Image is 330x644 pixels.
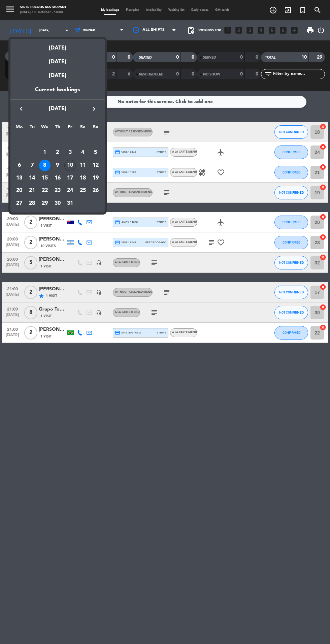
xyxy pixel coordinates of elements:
td: October 28, 2025 [26,197,38,210]
div: 29 [39,198,51,209]
div: 7 [26,160,38,171]
td: October 31, 2025 [64,197,76,210]
td: October 9, 2025 [51,159,64,172]
td: October 15, 2025 [38,172,51,185]
td: October 23, 2025 [51,184,64,197]
td: October 5, 2025 [89,146,102,159]
div: 21 [26,185,38,196]
div: 27 [13,198,25,209]
td: October 2, 2025 [51,146,64,159]
td: October 4, 2025 [76,146,89,159]
div: 3 [64,147,76,158]
div: 14 [26,172,38,184]
span: [DATE] [27,104,88,113]
div: 8 [39,160,51,171]
td: October 10, 2025 [64,159,76,172]
i: keyboard_arrow_left [17,105,25,113]
td: October 11, 2025 [76,159,89,172]
td: October 3, 2025 [64,146,76,159]
div: 26 [90,185,101,196]
td: October 25, 2025 [76,184,89,197]
div: 19 [90,172,101,184]
div: 24 [64,185,76,196]
div: 17 [64,172,76,184]
div: [DATE] [10,39,105,53]
td: October 18, 2025 [76,172,89,185]
button: keyboard_arrow_right [88,104,100,113]
td: October 6, 2025 [13,159,26,172]
td: October 19, 2025 [89,172,102,185]
button: keyboard_arrow_left [15,104,27,113]
td: October 7, 2025 [26,159,38,172]
div: 5 [90,147,101,158]
td: October 29, 2025 [38,197,51,210]
div: 4 [77,147,89,158]
td: October 22, 2025 [38,184,51,197]
div: 31 [64,198,76,209]
div: [DATE] [10,53,105,66]
div: [DATE] [10,66,105,85]
div: 6 [13,160,25,171]
th: Sunday [89,123,102,134]
td: October 1, 2025 [38,146,51,159]
td: October 14, 2025 [26,172,38,185]
div: 15 [39,172,51,184]
td: OCT [13,134,102,147]
i: keyboard_arrow_right [90,105,98,113]
div: 18 [77,172,89,184]
td: October 30, 2025 [51,197,64,210]
div: 23 [52,185,63,196]
td: October 13, 2025 [13,172,26,185]
div: 10 [64,160,76,171]
td: October 20, 2025 [13,184,26,197]
td: October 26, 2025 [89,184,102,197]
td: October 24, 2025 [64,184,76,197]
div: 28 [26,198,38,209]
td: October 16, 2025 [51,172,64,185]
div: 16 [52,172,63,184]
td: October 27, 2025 [13,197,26,210]
div: 9 [52,160,63,171]
div: 30 [52,198,63,209]
th: Saturday [76,123,89,134]
td: October 12, 2025 [89,159,102,172]
div: Current bookings [10,86,105,99]
th: Monday [13,123,26,134]
div: 11 [77,160,89,171]
th: Thursday [51,123,64,134]
th: Friday [64,123,76,134]
div: 2 [52,147,63,158]
th: Wednesday [38,123,51,134]
div: 1 [39,147,51,158]
div: 22 [39,185,51,196]
div: 12 [90,160,101,171]
td: October 17, 2025 [64,172,76,185]
div: 13 [13,172,25,184]
div: 20 [13,185,25,196]
th: Tuesday [26,123,38,134]
td: October 8, 2025 [38,159,51,172]
div: 25 [77,185,89,196]
td: October 21, 2025 [26,184,38,197]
